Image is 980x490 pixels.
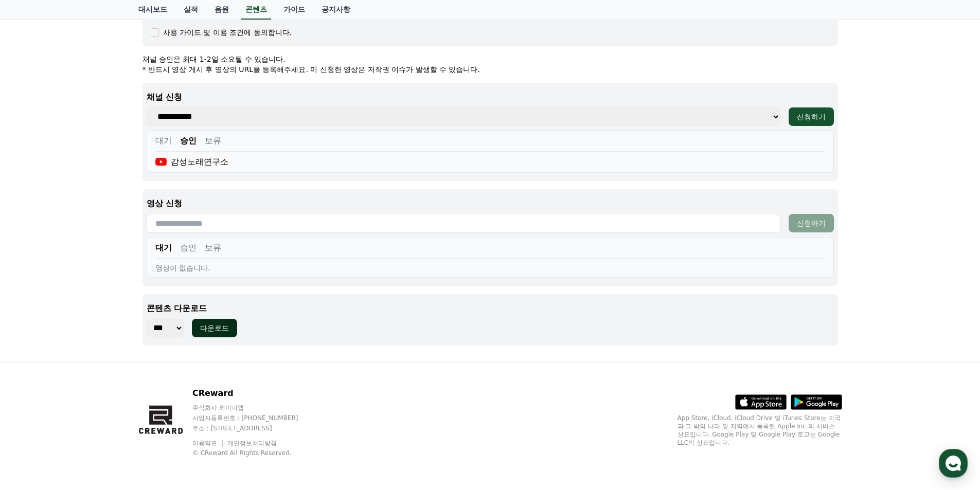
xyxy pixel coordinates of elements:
p: © CReward All Rights Reserved. [192,449,318,457]
p: App Store, iCloud, iCloud Drive 및 iTunes Store는 미국과 그 밖의 나라 및 지역에서 등록된 Apple Inc.의 서비스 상표입니다. Goo... [678,414,842,447]
p: * 반드시 영상 게시 후 영상의 URL을 등록해주세요. 미 신청한 영상은 저작권 이슈가 발생할 수 있습니다. [142,64,838,75]
button: 보류 [205,242,221,254]
a: 개인정보처리방침 [227,440,277,447]
p: 주식회사 와이피랩 [192,404,318,412]
div: 영상이 없습니다. [155,263,825,273]
button: 신청하기 [789,107,834,126]
div: 감성노래연구소 [155,156,229,168]
button: 보류 [205,135,221,147]
p: 주소 : [STREET_ADDRESS] [192,424,318,432]
a: 홈 [3,326,68,352]
p: 콘텐츠 다운로드 [147,302,834,315]
div: 다운로드 [200,323,229,333]
button: 대기 [155,135,172,147]
span: 홈 [32,341,39,350]
button: 대기 [155,242,172,254]
a: 대화 [68,326,133,352]
span: 대화 [94,342,106,350]
p: 사업자등록번호 : [PHONE_NUMBER] [192,414,318,422]
button: 다운로드 [192,319,237,337]
p: 채널 신청 [147,91,834,103]
a: 설정 [133,326,198,352]
a: 이용약관 [192,440,225,447]
p: CReward [192,387,318,400]
button: 승인 [180,135,197,147]
div: 신청하기 [797,112,826,122]
span: 설정 [159,341,171,350]
p: 채널 승인은 최대 1-2일 소요될 수 있습니다. [142,54,838,64]
button: 승인 [180,242,197,254]
div: 사용 가이드 및 이용 조건에 동의합니다. [163,27,292,38]
button: 신청하기 [789,214,834,232]
div: 신청하기 [797,218,826,228]
p: 영상 신청 [147,197,834,210]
